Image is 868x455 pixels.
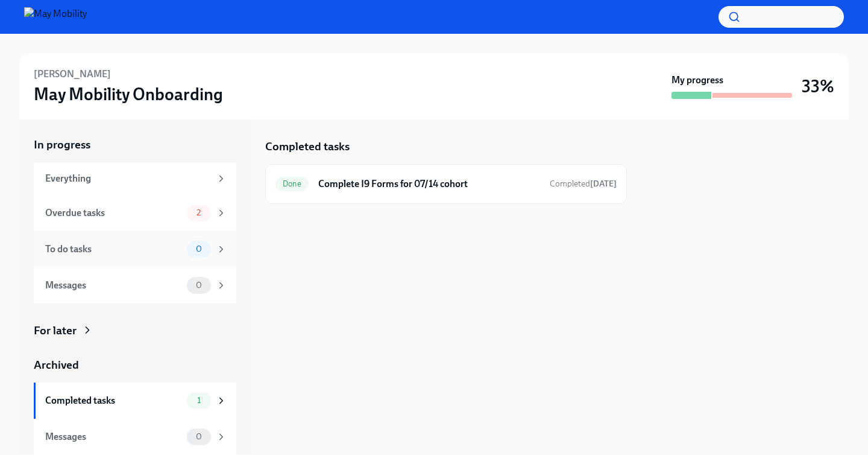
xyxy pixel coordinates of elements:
[318,177,540,191] h6: Complete I9 Forms for 07/14 cohort
[189,208,208,217] span: 2
[275,174,617,194] a: DoneComplete I9 Forms for 07/14 cohortCompleted[DATE]
[34,137,236,153] a: In progress
[34,323,236,339] a: For later
[45,206,182,220] div: Overdue tasks
[45,430,182,444] div: Messages
[590,179,617,189] strong: [DATE]
[275,179,309,188] span: Done
[34,68,111,81] h6: [PERSON_NAME]
[265,139,350,154] h5: Completed tasks
[34,323,77,339] div: For later
[45,172,211,185] div: Everything
[550,178,617,189] span: July 16th, 2025 16:24
[550,179,617,189] span: Completed
[34,267,236,304] a: Messages0
[34,195,236,231] a: Overdue tasks2
[34,357,236,373] a: Archived
[190,396,208,405] span: 1
[671,74,723,87] strong: My progress
[802,75,834,97] h3: 33%
[189,432,209,441] span: 0
[34,383,236,419] a: Completed tasks1
[45,394,182,407] div: Completed tasks
[189,244,209,253] span: 0
[34,83,223,105] h3: May Mobility Onboarding
[45,279,182,292] div: Messages
[34,162,236,195] a: Everything
[24,7,87,27] img: May Mobility
[34,419,236,455] a: Messages0
[45,243,182,256] div: To do tasks
[189,281,209,290] span: 0
[34,231,236,267] a: To do tasks0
